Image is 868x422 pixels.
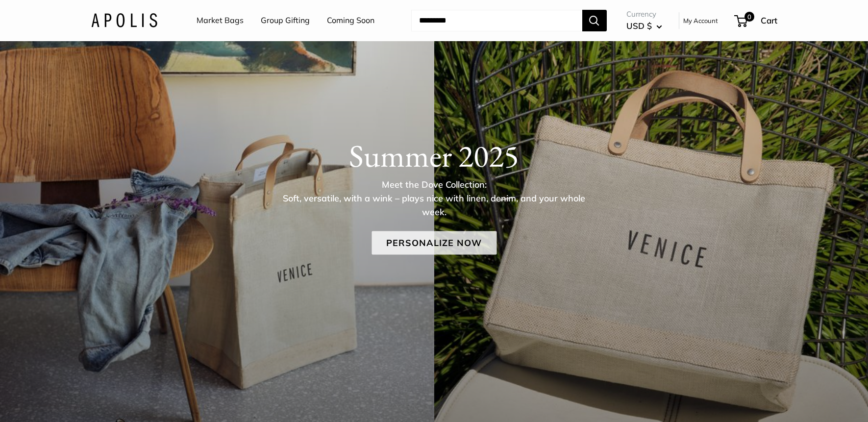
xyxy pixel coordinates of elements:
a: 0 Cart [735,13,777,28]
span: 0 [744,12,754,22]
h1: Summer 2025 [91,137,777,174]
a: My Account [683,15,718,26]
button: Search [582,10,607,31]
a: Personalize Now [372,231,496,255]
button: USD $ [626,18,662,34]
a: Coming Soon [327,13,374,28]
img: Apolis [91,13,157,27]
input: Search... [411,10,582,31]
a: Market Bags [197,13,244,28]
p: Meet the Dove Collection: Soft, versatile, with a wink – plays nice with linen, denim, and your w... [275,178,594,219]
a: Group Gifting [261,13,310,28]
span: USD $ [626,21,652,31]
span: Currency [626,7,662,21]
span: Cart [761,15,777,25]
